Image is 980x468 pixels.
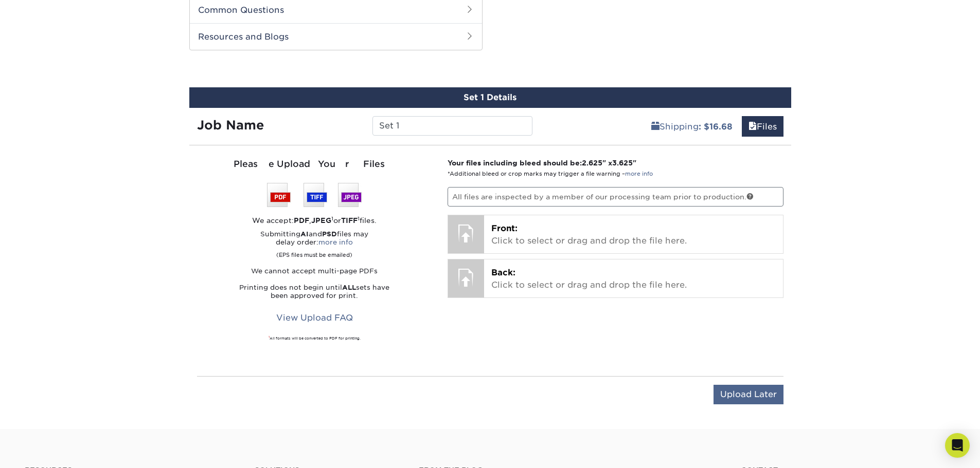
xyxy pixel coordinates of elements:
[322,230,337,238] strong: PSD
[645,116,739,137] a: Shipping: $16.68
[372,116,532,136] input: Enter a job name
[491,267,776,291] p: Click to select or drag and drop the file here.
[311,216,331,224] strong: JPEG
[945,433,970,458] div: Open Intercom Messenger
[448,159,636,167] strong: Your files including bleed should be: " x "
[491,268,515,277] span: Back:
[742,116,783,137] a: Files
[294,216,309,224] strong: PDF
[197,267,433,275] p: We cannot accept multi-page PDFs
[190,23,482,50] h2: Resources and Blogs
[197,118,264,133] strong: Job Name
[197,215,433,226] div: We accept: , or files.
[276,247,352,259] small: (EPS files must be emailed)
[197,336,433,341] div: All formats will be converted to PDF for printing.
[269,335,270,339] sup: 1
[491,222,776,247] p: Click to select or drag and drop the file here.
[197,158,433,171] div: Please Upload Your Files
[197,230,433,259] p: Submitting and files may delay order:
[491,223,518,233] span: Front:
[358,215,360,221] sup: 1
[341,216,358,224] strong: TIFF
[270,308,360,328] a: View Upload FAQ
[448,187,783,207] p: All files are inspected by a member of our processing team prior to production.
[331,215,333,221] sup: 1
[189,87,791,108] div: Set 1 Details
[699,122,733,132] b: : $16.68
[749,122,757,132] span: files
[197,284,433,300] p: Printing does not begin until sets have been approved for print.
[342,284,356,291] strong: ALL
[714,385,783,404] input: Upload Later
[612,159,633,167] span: 3.625
[267,183,362,207] img: We accept: PSD, TIFF, or JPEG (JPG)
[651,122,660,132] span: shipping
[300,230,309,238] strong: AI
[318,238,353,246] a: more info
[448,171,653,177] small: *Additional bleed or crop marks may trigger a file warning –
[582,159,602,167] span: 2.625
[625,171,653,177] a: more info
